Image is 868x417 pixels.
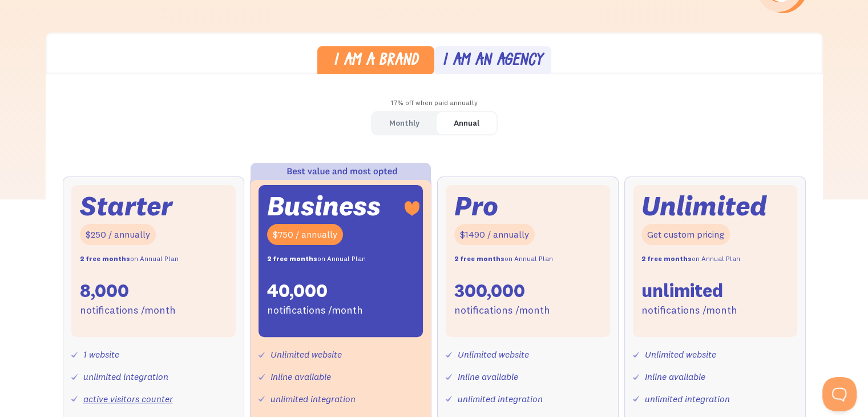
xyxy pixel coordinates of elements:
div: notifications /month [267,302,363,319]
div: I am an agency [442,53,543,70]
div: Unlimited website [458,346,529,363]
div: Starter [80,194,172,218]
strong: 2 free months [267,254,317,263]
div: 300,000 [454,279,525,303]
div: $1490 / annually [454,224,535,245]
div: on Annual Plan [267,251,366,267]
div: Unlimited website [645,346,716,363]
div: notifications /month [641,302,737,319]
div: 1 website [83,346,119,363]
div: Business [267,194,381,218]
div: Inline available [458,368,518,385]
div: on Annual Plan [454,251,553,267]
div: Inline available [645,368,705,385]
div: Pro [454,194,498,218]
div: I am a brand [333,53,418,70]
div: on Annual Plan [641,251,740,267]
div: Unlimited website [271,346,342,363]
div: $250 / annually [80,224,156,245]
div: unlimited integration [458,391,543,407]
strong: 2 free months [454,254,504,263]
strong: 2 free months [641,254,692,263]
div: unlimited [641,279,723,303]
div: on Annual Plan [80,251,179,267]
div: notifications /month [80,302,176,319]
div: 40,000 [267,279,328,303]
div: unlimited integration [645,391,730,407]
div: Monthly [389,115,419,131]
a: active visitors counter [83,393,173,404]
iframe: Toggle Customer Support [822,377,857,411]
div: unlimited integration [83,368,168,385]
div: 8,000 [80,279,129,303]
div: 17% off when paid annually [46,95,823,111]
div: Unlimited [641,194,767,218]
div: Get custom pricing [641,224,730,245]
div: notifications /month [454,302,550,319]
div: Annual [454,115,479,131]
div: $750 / annually [267,224,343,245]
div: Inline available [271,368,331,385]
strong: 2 free months [80,254,130,263]
div: unlimited integration [271,391,356,407]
